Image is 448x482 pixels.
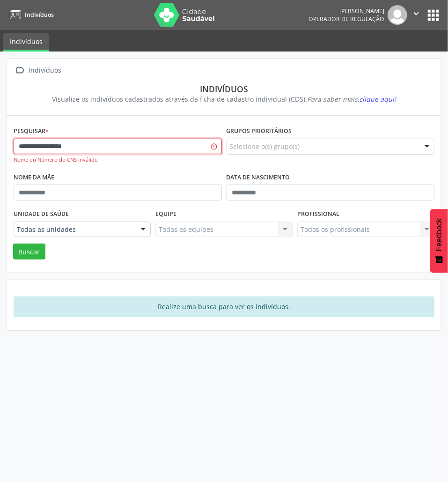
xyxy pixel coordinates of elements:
div: Indivíduos [20,84,428,94]
span: Selecione o(s) grupo(s) [230,141,300,151]
label: Equipe [155,207,176,222]
i:  [411,8,421,19]
span: Todas as unidades [17,225,132,234]
span: Operador de regulação [308,15,384,23]
button: apps [425,7,441,23]
label: Data de nascimento [227,171,290,185]
span: clique aqui! [359,95,396,104]
button: Feedback - Mostrar pesquisa [430,209,448,273]
a: Indivíduos [3,33,49,52]
i:  [14,64,27,77]
a: Indivíduos [7,7,54,22]
a:  Indivíduos [14,64,63,77]
div: Visualize os indivíduos cadastrados através da ficha de cadastro individual (CDS). [20,94,428,104]
div: Nome ou Número do CNS inválido [14,156,222,164]
button:  [407,5,425,25]
label: Grupos prioritários [227,124,292,139]
i: Para saber mais, [307,95,396,104]
div: Indivíduos [27,64,63,77]
div: Realize uma busca para ver os indivíduos. [14,297,434,317]
label: Profissional [297,207,339,222]
button: Buscar [13,244,45,260]
label: Pesquisar [14,124,49,139]
label: Unidade de saúde [14,207,69,222]
span: Indivíduos [25,11,54,19]
label: Nome da mãe [14,171,54,185]
div: [PERSON_NAME] [308,7,384,15]
span: Feedback [435,218,443,251]
img: img [388,5,407,25]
